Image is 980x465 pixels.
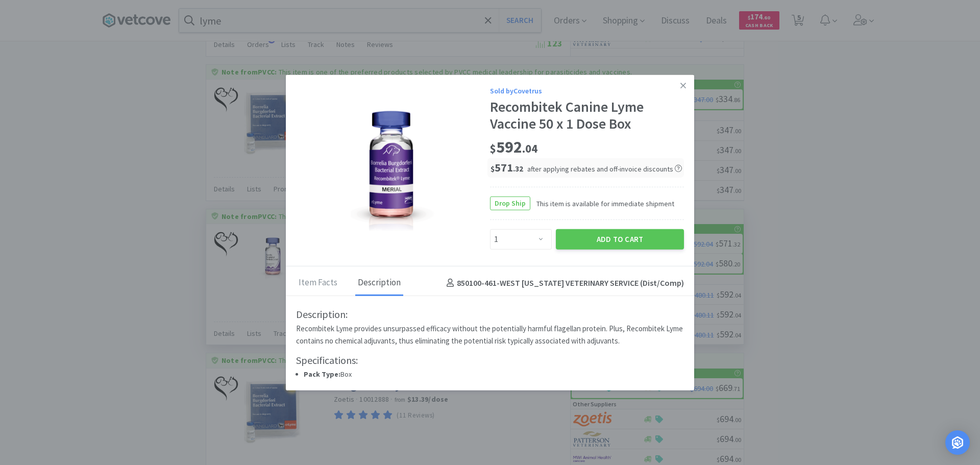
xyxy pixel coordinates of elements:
[945,430,970,455] div: Open Intercom Messenger
[490,141,496,156] span: $
[355,271,403,296] div: Description
[304,369,684,380] li: Box
[351,104,436,231] img: 18f69bbbb3c84a1598e6e0ca9f8fbfdc_28621.png
[443,277,684,290] h4: 850100-461 - WEST [US_STATE] VETERINARY SERVICE (Dist/Comp)
[296,352,684,369] h3: Specifications:
[491,164,495,174] span: $
[491,160,523,175] span: 571
[556,229,684,250] button: Add to Cart
[491,197,530,210] span: Drop Ship
[522,141,537,156] span: . 04
[530,198,674,209] span: This item is available for immediate shipment
[304,370,340,379] strong: Pack Type:
[296,271,340,296] div: Item Facts
[490,137,537,157] span: 592
[490,99,684,133] div: Recombitek Canine Lyme Vaccine 50 x 1 Dose Box
[527,164,682,174] span: after applying rebates and off-invoice discounts
[296,323,684,347] p: Recombitek Lyme provides unsurpassed efficacy without the potentially harmful flagellan protein. ...
[490,85,684,96] div: Sold by Covetrus
[513,164,523,174] span: . 32
[296,306,684,323] h3: Description:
